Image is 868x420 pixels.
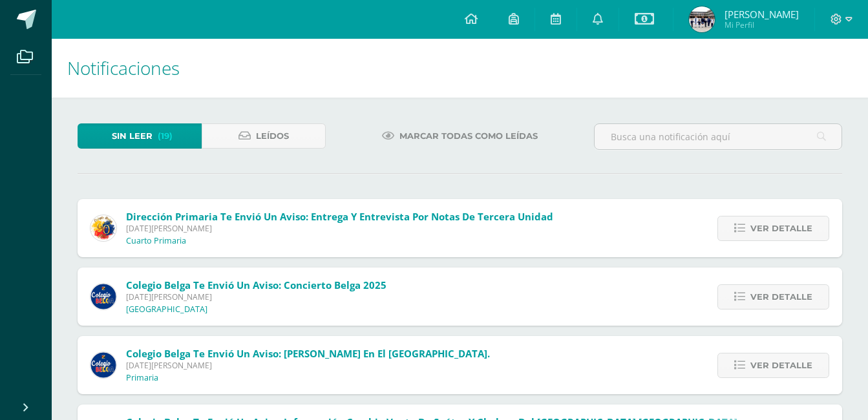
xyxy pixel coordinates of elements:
span: Notificaciones [67,56,180,80]
img: 919ad801bb7643f6f997765cf4083301.png [90,352,116,378]
span: (19) [158,124,173,148]
p: [GEOGRAPHIC_DATA] [126,304,207,315]
span: Colegio Belga te envió un aviso: Concierto Belga 2025 [126,278,386,291]
span: [DATE][PERSON_NAME] [126,291,386,302]
img: 050f0ca4ac5c94d5388e1bdfdf02b0f1.png [90,215,116,241]
img: 50c4babc3a97f92ebb2bf66d03e8a47c.png [689,6,715,32]
span: [PERSON_NAME] [725,8,799,21]
span: [DATE][PERSON_NAME] [126,223,553,234]
span: Dirección Primaria te envió un aviso: Entrega y entrevista por Notas de Tercera Unidad [126,210,553,223]
img: 919ad801bb7643f6f997765cf4083301.png [90,284,116,310]
p: Primaria [126,373,158,383]
span: Colegio Belga te envió un aviso: [PERSON_NAME] en el [GEOGRAPHIC_DATA]. [126,347,490,360]
span: Ver detalle [750,353,812,377]
span: Marcar todas como leídas [399,124,538,148]
span: Sin leer [112,124,153,148]
span: [DATE][PERSON_NAME] [126,360,490,371]
span: Mi Perfil [725,19,799,30]
span: Ver detalle [750,216,812,240]
span: Ver detalle [750,285,812,309]
a: Leídos [202,123,326,149]
a: Marcar todas como leídas [366,123,554,149]
p: Cuarto Primaria [126,236,186,246]
span: Leídos [256,124,289,148]
input: Busca una notificación aquí [595,124,842,149]
a: Sin leer(19) [78,123,202,149]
